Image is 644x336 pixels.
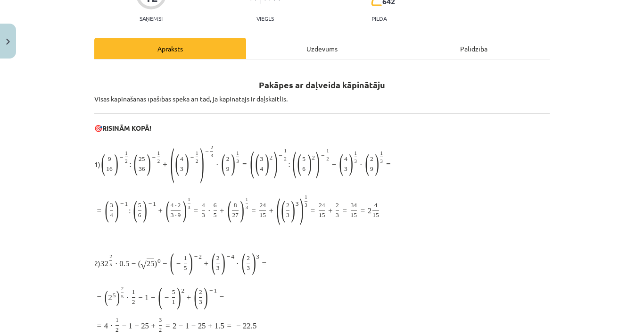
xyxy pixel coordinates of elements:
[205,148,209,156] span: −
[355,158,357,164] span: 3
[187,293,191,302] span: +
[311,206,315,216] span: =
[172,298,175,306] span: 1
[226,155,230,163] span: 2
[380,158,382,164] span: 3
[326,156,329,162] span: 2
[152,154,156,161] span: −
[177,282,181,311] span: )
[159,326,162,334] span: 2
[108,155,111,163] span: 9
[234,202,237,209] span: 8
[231,253,234,260] span: 4
[125,158,127,164] span: 2
[316,145,320,180] span: )
[136,15,166,22] p: Saņemsi
[250,145,254,180] span: (
[138,259,141,269] span: (
[180,155,183,163] span: 4
[214,211,217,219] span: 5
[220,206,224,216] span: +
[115,259,117,269] span: ⋅
[145,293,149,302] span: 1
[157,257,161,265] span: 0
[115,149,118,177] span: )
[184,264,187,272] span: 5
[297,149,301,177] span: (
[243,321,256,331] span: 22.5
[246,38,398,59] div: Uzdevums
[138,202,141,209] span: 5
[204,282,208,311] span: )
[281,195,285,224] span: (
[342,206,347,216] span: =
[170,139,174,186] span: (
[260,165,264,173] span: 4
[208,206,210,216] span: ⋅
[286,211,289,219] span: 3
[302,165,305,173] span: 6
[260,155,264,163] span: 3
[128,321,132,331] span: 1
[296,200,299,208] span: 3
[227,321,231,331] span: =
[336,202,339,209] span: 2
[279,152,282,160] span: −
[221,149,225,177] span: (
[171,202,174,209] span: 4
[220,293,224,302] span: =
[231,149,235,177] span: )
[94,139,550,186] p: 1)
[180,165,183,173] span: 3
[132,288,135,296] span: 1
[184,254,187,262] span: 1
[319,202,325,209] span: 24
[163,160,167,169] span: +
[171,211,174,219] span: 3
[143,195,147,224] span: )
[351,211,357,219] span: 15
[200,139,204,186] span: )
[185,321,189,331] span: 1
[259,202,265,209] span: 24
[132,298,135,306] span: 2
[252,248,256,276] span: )
[108,293,112,302] span: 2
[140,259,146,272] span: √
[236,158,239,164] span: 3
[344,165,347,173] span: 3
[256,15,274,22] p: Viegls
[312,154,315,161] span: 2
[240,195,244,224] span: )
[199,288,202,296] span: 2
[154,259,157,269] span: )
[344,155,347,163] span: 4
[119,259,129,269] span: 0.5
[284,156,286,162] span: 2
[256,253,259,260] span: 3
[227,253,231,260] span: −
[126,293,129,302] span: ⋅
[124,200,128,208] span: 1
[351,202,357,209] span: 34
[132,259,136,269] span: −
[227,195,231,224] span: (
[97,321,101,331] span: =
[286,202,289,209] span: 2
[122,321,126,331] span: −
[139,165,145,173] span: 36
[247,254,250,262] span: 2
[242,248,246,276] span: (
[172,288,175,296] span: 5
[202,202,205,209] span: 4
[110,211,113,219] span: 4
[170,248,174,276] span: (
[360,160,362,169] span: ⋅
[116,287,120,307] span: )
[182,195,186,224] span: )
[236,259,239,269] span: ⋅
[372,211,379,219] span: 15
[194,206,198,216] span: =
[116,326,119,334] span: 2
[120,200,124,208] span: −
